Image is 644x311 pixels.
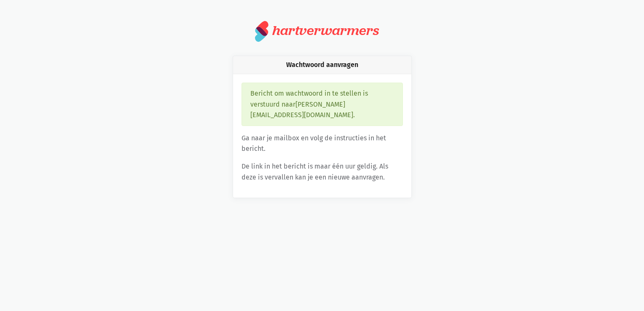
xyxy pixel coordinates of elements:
[241,133,403,154] p: Ga naar je mailbox en volg de instructies in het bericht.
[272,23,379,38] div: hartverwarmers
[255,20,389,42] a: hartverwarmers
[241,161,403,182] p: De link in het bericht is maar één uur geldig. Als deze is vervallen kan je een nieuwe aanvragen.
[241,83,403,126] div: Bericht om wachtwoord in te stellen is verstuurd naar [PERSON_NAME][EMAIL_ADDRESS][DOMAIN_NAME] .
[233,56,411,74] div: Wachtwoord aanvragen
[255,20,269,42] img: logo.svg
